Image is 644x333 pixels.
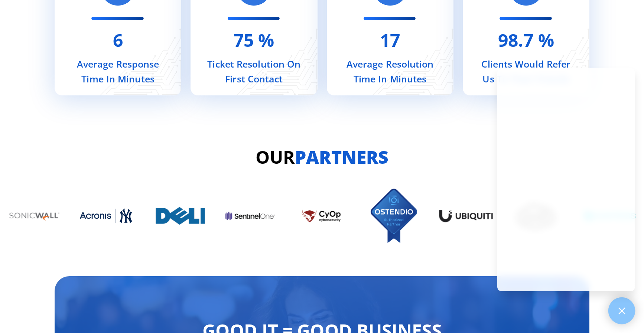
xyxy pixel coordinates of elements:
img: divider [227,17,281,20]
img: CyOp Cyber Security [295,206,349,226]
img: divider [91,17,145,20]
h2: Our [81,144,563,170]
span: 98.7 [498,28,533,52]
div: 1 / 13 [439,207,492,225]
img: sonic wall [7,209,61,222]
img: divider [499,17,553,20]
div: 12 / 13 [295,206,349,226]
img: divider [363,17,417,20]
h2: Clients Would Refer Us To Their Friends [478,56,574,86]
div: 9 / 13 [79,208,133,223]
img: Acronis NY [79,208,133,223]
img: Dell [151,201,205,231]
div: Image Carousel [7,185,637,247]
iframe: Chatgenie Messenger [497,68,635,291]
div: 10 / 13 [151,201,205,231]
span: 75 [234,28,254,52]
div: 3 / 13 [583,209,637,223]
h2: Ticket Resolution On First Contact [206,56,302,86]
img: Sentinel One [223,209,277,222]
div: 13 / 13 [367,185,421,247]
img: Ostendio Authorized Partner [367,185,421,247]
img: huntress [583,209,637,223]
h2: Average Response Time In Minutes [70,56,166,86]
div: 8 / 13 [7,209,61,222]
span: % [538,28,554,52]
span: % [258,28,274,52]
div: 11 / 13 [223,209,277,222]
span: 17 [380,28,400,52]
strong: Partners [295,145,388,169]
img: Ubiquiti [439,207,492,225]
span: 6 [113,28,123,52]
h2: Average Resolution Time In Minutes [342,56,438,86]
